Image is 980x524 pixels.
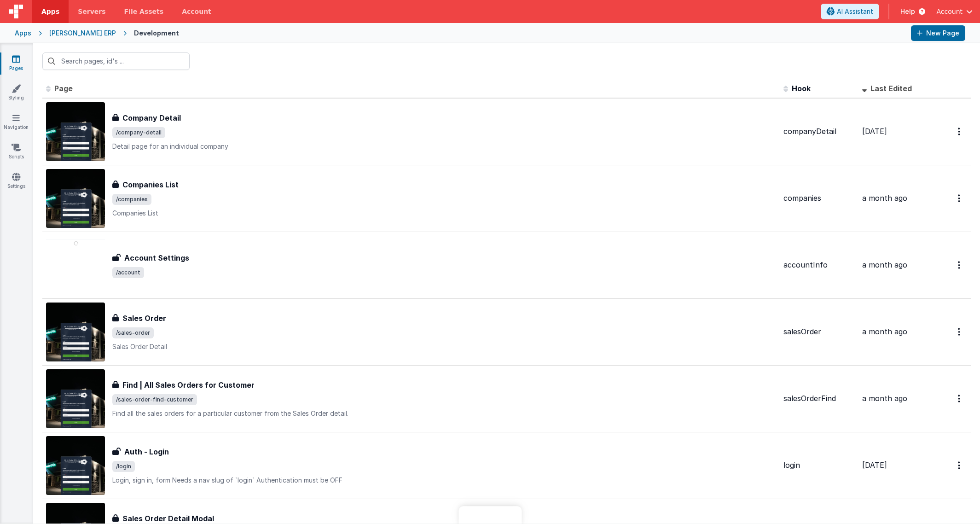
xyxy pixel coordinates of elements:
[42,52,190,70] input: Search pages, id's ...
[952,322,967,341] button: Options
[862,394,907,403] span: a month ago
[112,476,776,485] p: Login, sign in, form Needs a nav slug of `login` Authentication must be OFF
[952,389,967,408] button: Options
[952,456,967,475] button: Options
[134,29,179,38] div: Development
[952,189,967,208] button: Options
[837,7,873,16] span: AI Assistant
[122,179,179,190] h3: Companies List
[112,394,197,405] span: /sales-order-find-customer
[122,513,214,524] h3: Sales Order Detail Modal
[112,209,776,218] p: Companies List
[124,252,189,263] h3: Account Settings
[112,342,776,351] p: Sales Order Detail
[122,379,255,390] h3: Find | All Sales Orders for Customer
[783,393,855,404] div: salesOrderFind
[112,127,165,138] span: /company-detail
[783,260,855,270] div: accountInfo
[112,327,154,338] span: /sales-order
[862,193,907,203] span: a month ago
[952,122,967,141] button: Options
[124,7,164,16] span: File Assets
[862,327,907,336] span: a month ago
[54,84,73,93] span: Page
[862,260,907,269] span: a month ago
[952,256,967,274] button: Options
[78,7,105,16] span: Servers
[112,409,776,418] p: Find all the sales orders for a particular customer from the Sales Order detail.
[49,29,116,38] div: [PERSON_NAME] ERP
[783,326,855,337] div: salesOrder
[821,4,879,19] button: AI Assistant
[124,446,169,457] h3: Auth - Login
[122,313,166,324] h3: Sales Order
[41,7,59,16] span: Apps
[862,460,887,470] span: [DATE]
[783,193,855,204] div: companies
[112,142,776,151] p: Detail page for an individual company
[122,112,181,123] h3: Company Detail
[936,7,963,16] span: Account
[783,126,855,137] div: companyDetail
[870,84,912,93] span: Last Edited
[112,194,151,205] span: /companies
[900,7,915,16] span: Help
[15,29,31,38] div: Apps
[936,7,973,16] button: Account
[112,461,135,472] span: /login
[862,127,887,136] span: [DATE]
[792,84,811,93] span: Hook
[783,460,855,471] div: login
[911,25,965,41] button: New Page
[112,267,144,278] span: /account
